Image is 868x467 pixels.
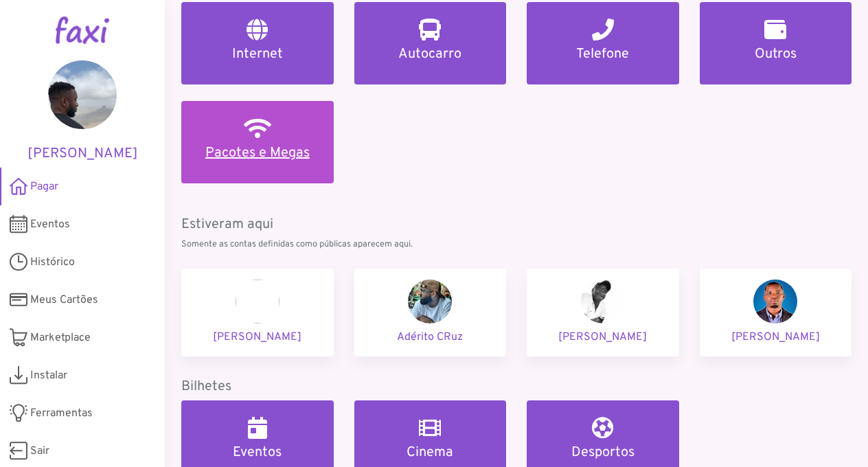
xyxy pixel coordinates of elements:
a: Jorge [PERSON_NAME] [181,269,334,356]
h5: [PERSON_NAME] [21,146,144,162]
a: [PERSON_NAME] [21,60,144,162]
span: Pagar [30,179,58,195]
h5: Pacotes e Megas [198,145,317,161]
a: Autocarro [354,2,507,84]
h5: Telefone [543,46,663,62]
a: Pacotes e Megas [181,101,334,183]
span: Marketplace [30,330,91,346]
span: Sair [30,443,49,459]
p: [PERSON_NAME] [538,329,668,345]
h5: Eventos [198,444,317,461]
h5: Desportos [543,444,663,461]
a: Internet [181,2,334,84]
span: Ferramentas [30,405,93,422]
h5: Estiveram aqui [181,216,852,233]
a: Telefone [527,2,679,84]
h5: Cinema [371,444,490,461]
img: Gil Alberto Garcia Varela [581,280,625,323]
h5: Autocarro [371,46,490,62]
a: Adérito CRuz Adérito CRuz [354,269,507,356]
span: Instalar [30,367,67,384]
a: Gil Alberto Garcia Varela [PERSON_NAME] [527,269,679,356]
img: Adérito CRuz [408,280,452,323]
a: Graciano Fernandes [PERSON_NAME] [700,269,852,356]
span: Eventos [30,216,70,233]
p: [PERSON_NAME] [192,329,323,345]
span: Meus Cartões [30,292,98,308]
h5: Outros [716,46,836,62]
h5: Bilhetes [181,378,852,395]
p: Adérito CRuz [365,329,496,345]
h5: Internet [198,46,317,62]
img: Graciano Fernandes [753,280,797,323]
p: [PERSON_NAME] [711,329,841,345]
a: Outros [700,2,852,84]
img: Jorge [236,280,279,323]
p: Somente as contas definidas como públicas aparecem aqui. [181,238,852,251]
span: Histórico [30,254,75,271]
